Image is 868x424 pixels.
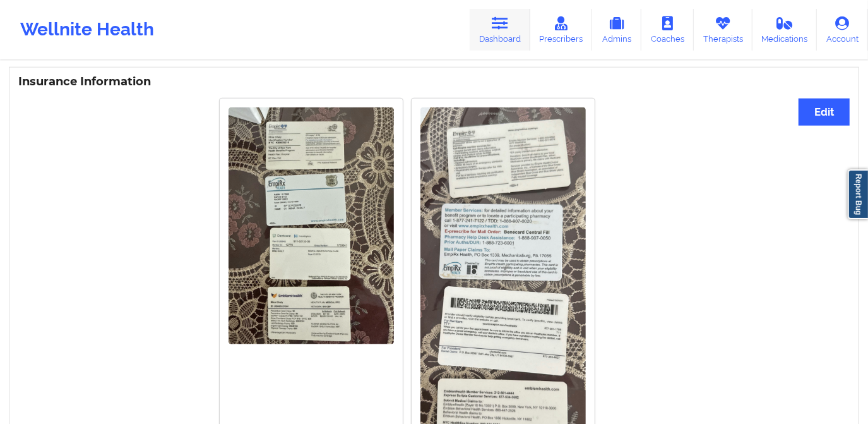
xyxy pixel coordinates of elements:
a: Admins [592,9,641,51]
a: Dashboard [470,9,530,51]
button: Edit [799,99,850,126]
a: Report Bug [848,169,868,219]
a: Prescribers [530,9,593,51]
a: Therapists [694,9,752,51]
a: Medications [752,9,817,51]
a: Coaches [641,9,694,51]
a: Account [817,9,868,51]
h3: Insurance Information [18,75,850,89]
img: Mina Ghaly [229,107,394,345]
